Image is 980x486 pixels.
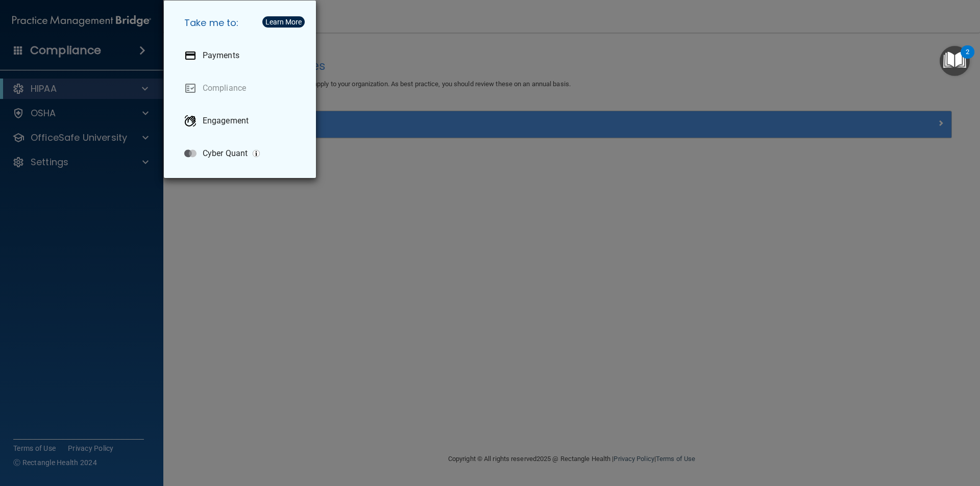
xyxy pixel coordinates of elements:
[176,74,308,103] a: Compliance
[966,52,969,65] div: 2
[940,46,970,76] button: Open Resource Center, 2 new notifications
[176,9,308,37] h5: Take me to:
[262,16,305,28] button: Learn More
[203,50,239,61] p: Payments
[203,116,249,126] p: Engagement
[176,107,308,135] a: Engagement
[176,139,308,168] a: Cyber Quant
[176,41,308,70] a: Payments
[265,18,302,25] div: Learn More
[203,148,248,159] p: Cyber Quant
